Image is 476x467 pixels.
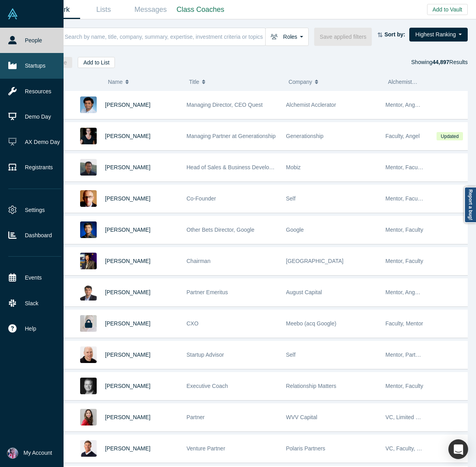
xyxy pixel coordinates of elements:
[105,102,150,108] a: [PERSON_NAME]
[286,414,317,420] span: WVV Capital
[286,352,296,358] span: Self
[105,133,150,139] a: [PERSON_NAME]
[78,57,115,68] button: Add to List
[314,28,372,46] button: Save applied filters
[386,445,434,452] span: VC, Faculty, Mentor
[386,352,461,358] span: Mentor, Partner, Angel, Faculty
[411,57,468,68] div: Showing
[187,164,306,170] span: Head of Sales & Business Development (interim)
[187,445,225,452] span: Venture Partner
[286,320,337,327] span: Meebo (acq Google)
[187,320,199,327] span: CXO
[189,74,280,90] button: Title
[187,383,228,389] span: Executive Coach
[286,258,344,264] span: [GEOGRAPHIC_DATA]
[105,445,150,452] a: [PERSON_NAME]
[80,0,127,19] a: Lists
[7,448,52,459] button: My Account
[286,102,336,108] span: Alchemist Acclerator
[386,164,457,170] span: Mentor, Faculty, Alchemist 25
[80,284,97,301] img: Vivek Mehra's Profile Image
[187,258,211,264] span: Chairman
[105,164,150,170] a: [PERSON_NAME]
[7,8,18,19] img: Alchemist Vault Logo
[187,102,263,108] span: Managing Director, CEO Quest
[432,59,468,65] span: Results
[437,132,463,140] span: Updated
[386,320,423,327] span: Faculty, Mentor
[386,227,424,233] span: Mentor, Faculty
[80,253,97,269] img: Timothy Chou's Profile Image
[80,96,97,113] img: Gnani Palanikumar's Profile Image
[286,164,301,170] span: Mobiz
[80,159,97,176] img: Michael Chang's Profile Image
[105,258,150,264] a: [PERSON_NAME]
[289,74,312,90] span: Company
[388,79,425,85] span: Alchemist Role
[105,414,150,420] a: [PERSON_NAME]
[108,74,122,90] span: Name
[286,289,322,295] span: August Capital
[464,187,476,223] a: Report a bug!
[80,409,97,425] img: Danielle D'Agostaro's Profile Image
[105,195,150,202] a: [PERSON_NAME]
[189,74,199,90] span: Title
[25,325,36,333] span: Help
[386,414,474,420] span: VC, Limited Partner, Faculty, Mentor
[105,352,150,358] a: [PERSON_NAME]
[7,448,18,459] img: Alex Miguel's Account
[24,449,52,457] span: My Account
[187,227,255,233] span: Other Bets Director, Google
[384,31,405,38] strong: Sort by:
[187,195,216,202] span: Co-Founder
[105,383,150,389] a: [PERSON_NAME]
[386,133,420,139] span: Faculty, Angel
[105,320,150,327] a: [PERSON_NAME]
[127,0,174,19] a: Messages
[187,289,228,295] span: Partner Emeritus
[432,59,449,65] strong: 44,897
[409,28,468,42] button: Highest Ranking
[286,195,296,202] span: Self
[286,383,337,389] span: Relationship Matters
[80,128,97,144] img: Rachel Chalmers's Profile Image
[286,445,326,452] span: Polaris Partners
[64,27,265,46] input: Search by name, title, company, summary, expertise, investment criteria or topics of focus
[105,289,150,295] a: [PERSON_NAME]
[80,440,97,457] img: Gary Swart's Profile Image
[105,227,150,233] a: [PERSON_NAME]
[286,133,324,139] span: Generationship
[80,190,97,207] img: Robert Winder's Profile Image
[286,227,304,233] span: Google
[80,346,97,363] img: Adam Frankl's Profile Image
[80,378,97,394] img: Carl Orthlieb's Profile Image
[289,74,380,90] button: Company
[108,74,181,90] button: Name
[174,0,227,19] a: Class Coaches
[187,133,276,139] span: Managing Partner at Generationship
[187,414,205,420] span: Partner
[386,383,424,389] span: Mentor, Faculty
[427,4,468,15] button: Add to Vault
[386,258,424,264] span: Mentor, Faculty
[187,352,224,358] span: Startup Advisor
[265,28,309,46] button: Roles
[80,221,97,238] img: Steven Kan's Profile Image
[386,289,440,295] span: Mentor, Angel, Faculty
